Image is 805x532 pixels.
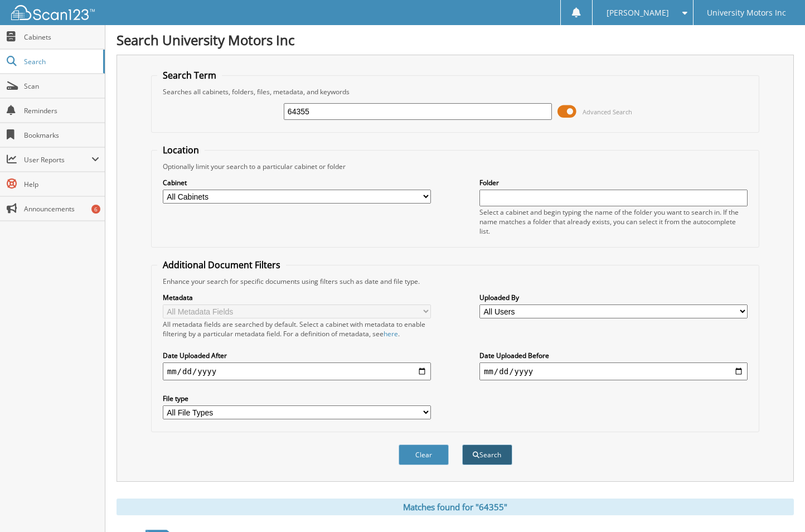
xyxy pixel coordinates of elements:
span: Cabinets [24,32,99,42]
label: Metadata [163,293,431,302]
label: Date Uploaded Before [479,351,748,360]
div: Select a cabinet and begin typing the name of the folder you want to search in. If the name match... [479,207,748,236]
span: Help [24,180,99,189]
label: Folder [479,178,748,187]
span: Announcements [24,204,99,214]
input: start [163,362,431,380]
h1: Search University Motors Inc [117,31,794,49]
label: Uploaded By [479,293,748,302]
label: File type [163,394,431,403]
div: Enhance your search for specific documents using filters such as date and file type. [157,277,754,286]
span: User Reports [24,155,91,165]
input: end [479,362,748,380]
span: Scan [24,81,99,91]
div: All metadata fields are searched by default. Select a cabinet with metadata to enable filtering b... [163,320,431,338]
label: Cabinet [163,178,431,187]
legend: Location [157,144,205,156]
label: Date Uploaded After [163,351,431,360]
legend: Additional Document Filters [157,259,286,271]
a: here [384,329,398,338]
div: Optionally limit your search to a particular cabinet or folder [157,162,754,171]
div: 6 [91,205,100,214]
iframe: Chat Widget [749,478,805,532]
button: Clear [399,444,449,465]
div: Searches all cabinets, folders, files, metadata, and keywords [157,87,754,96]
span: [PERSON_NAME] [607,9,669,16]
span: Bookmarks [24,130,99,140]
span: University Motors Inc [707,9,786,16]
button: Search [462,444,512,465]
span: Reminders [24,106,99,115]
div: Matches found for "64355" [117,499,794,515]
span: Search [24,57,98,66]
legend: Search Term [157,69,222,81]
img: scan123-logo-white.svg [11,5,95,20]
span: Advanced Search [583,108,632,116]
